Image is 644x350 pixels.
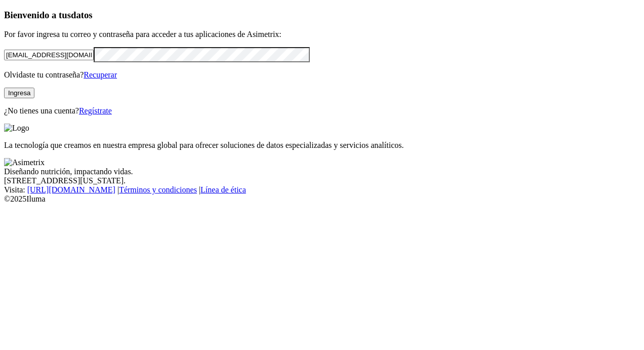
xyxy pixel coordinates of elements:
[27,185,115,194] a: [URL][DOMAIN_NAME]
[4,70,640,80] p: Olvidaste tu contraseña?
[4,176,640,185] div: [STREET_ADDRESS][US_STATE].
[4,141,640,150] p: La tecnología que creamos en nuestra empresa global para ofrecer soluciones de datos especializad...
[71,10,93,20] span: datos
[4,50,94,60] input: Tu correo
[4,195,640,204] div: © 2025 Iluma
[4,185,640,195] div: Visita : | |
[4,10,640,21] h3: Bienvenido a tus
[4,106,640,115] p: ¿No tienes una cuenta?
[4,167,640,176] div: Diseñando nutrición, impactando vidas.
[4,30,640,39] p: Por favor ingresa tu correo y contraseña para acceder a tus aplicaciones de Asimetrix:
[84,70,117,79] a: Recuperar
[79,106,112,115] a: Regístrate
[200,185,246,194] a: Línea de ética
[4,88,34,98] button: Ingresa
[4,158,45,167] img: Asimetrix
[119,185,197,194] a: Términos y condiciones
[4,124,29,133] img: Logo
